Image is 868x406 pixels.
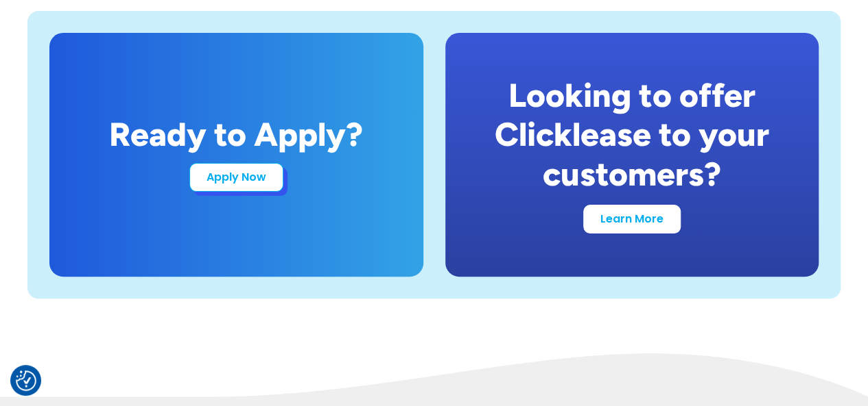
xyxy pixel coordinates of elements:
img: Revisit consent button [16,370,36,391]
a: Learn More [583,205,681,233]
div: Looking to offer Clicklease to your customers? [478,76,786,194]
button: Consent Preferences [16,370,36,391]
div: Ready to Apply? [109,115,363,155]
a: Apply Now [189,163,283,192]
